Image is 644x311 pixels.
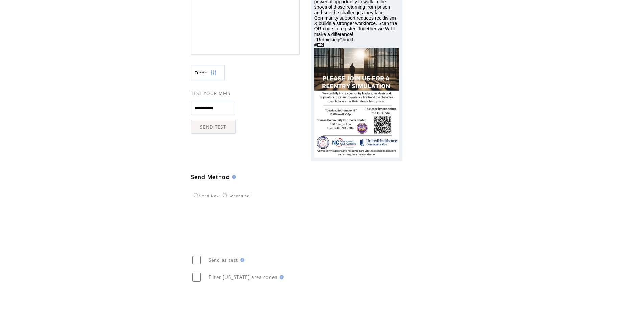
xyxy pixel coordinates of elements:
[238,258,244,262] img: help.gif
[209,257,238,263] span: Send as test
[194,193,198,197] input: Send Now
[209,274,278,280] span: Filter [US_STATE] area codes
[191,65,225,80] a: Filter
[191,120,236,134] a: SEND TEST
[230,175,236,179] img: help.gif
[221,194,250,198] label: Scheduled
[192,194,220,198] label: Send Now
[223,193,227,197] input: Scheduled
[278,275,284,279] img: help.gif
[191,173,230,181] span: Send Method
[210,65,216,81] img: filters.png
[191,90,231,96] span: TEST YOUR MMS
[195,70,207,76] span: Show filters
